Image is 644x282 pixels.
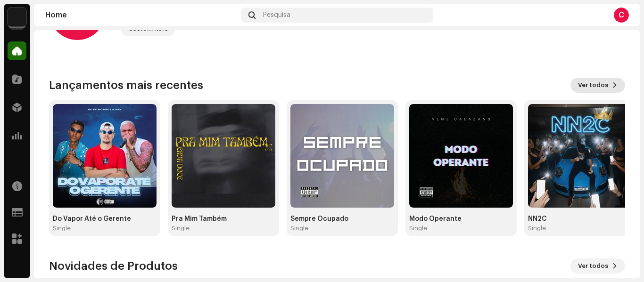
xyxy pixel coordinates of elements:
span: Ver todos [578,257,608,275]
div: Modo Operante [409,215,513,223]
img: d1cd2508-8187-41a9-9259-38ec03ee8be9 [409,104,513,208]
div: Do Vapor Até o Gerente [53,215,157,223]
button: Ver todos [570,258,625,274]
div: Sempre Ocupado [290,215,394,223]
h3: Lançamentos mais recentes [49,78,203,93]
div: Home [45,11,237,19]
h3: Novidades de Produtos [49,258,178,274]
img: 9e994292-466f-4e74-a32c-7f352eb21ed6 [53,104,157,208]
img: e7755eda-1daa-4b25-8062-98e10d422b3f [528,104,632,208]
div: Pra Mim Também [172,215,275,223]
img: 814088dc-0c0c-47d0-a1b5-6400a59851bc [172,104,275,208]
img: 18e498a2-5374-42a1-9dbb-c0b904de5d0c [290,104,394,208]
div: Single [409,225,427,232]
img: 730b9dfe-18b5-4111-b483-f30b0c182d82 [8,8,26,26]
div: Single [290,225,308,232]
div: Single [528,225,546,232]
div: Single [53,225,71,232]
div: Single [172,225,190,232]
span: Pesquisa [263,11,290,19]
div: NN2C [528,215,632,223]
div: C [614,8,629,23]
span: Ver todos [578,76,608,95]
button: Ver todos [570,78,625,93]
